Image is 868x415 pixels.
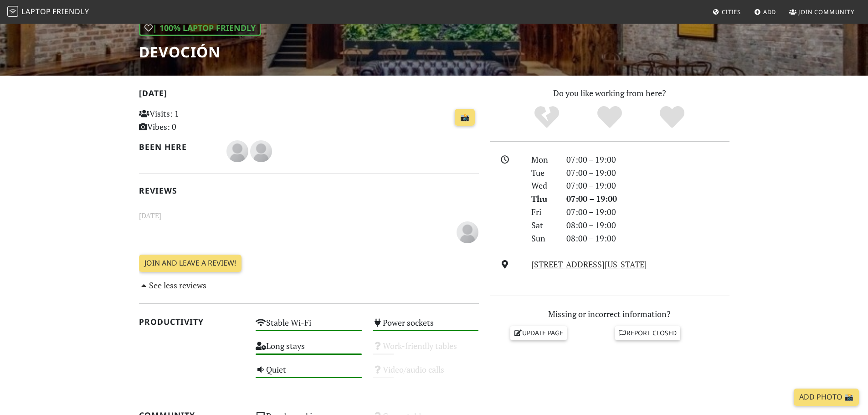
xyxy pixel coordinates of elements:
[641,105,704,130] div: Definitely!
[52,6,89,16] span: Friendly
[250,338,367,362] div: Long stays
[7,6,18,17] img: LaptopFriendly
[515,105,578,130] div: No
[250,140,272,162] img: blank-535327c66bd565773addf3077783bbfce4b00ec00e9fd257753287c682c7fa38.png
[709,4,745,20] a: Cities
[561,232,735,245] div: 08:00 – 19:00
[561,179,735,192] div: 07:00 – 19:00
[139,255,241,272] a: Join and leave a review!
[561,219,735,232] div: 08:00 – 19:00
[561,166,735,179] div: 07:00 – 19:00
[139,186,479,195] h2: Reviews
[139,43,261,61] h1: Devoción
[526,179,560,192] div: Wed
[526,153,560,166] div: Mon
[526,232,560,245] div: Sun
[615,326,681,340] a: Report closed
[134,210,484,221] small: [DATE]
[561,153,735,166] div: 07:00 – 19:00
[526,192,560,205] div: Thu
[798,8,854,16] span: Join Community
[7,4,89,20] a: LaptopFriendly LaptopFriendly
[367,338,484,362] div: Work-friendly tables
[367,315,484,338] div: Power sockets
[722,8,741,16] span: Cities
[139,20,261,36] div: | 100% Laptop Friendly
[490,307,729,321] p: Missing or incorrect information?
[490,87,729,100] p: Do you like working from here?
[139,280,207,291] a: See less reviews
[457,225,478,236] span: pablo sarti
[578,105,641,130] div: Yes
[510,326,567,340] a: Update page
[250,145,272,156] span: Tomasz
[139,88,479,102] h2: [DATE]
[455,109,475,126] a: 📸
[763,8,776,16] span: Add
[139,317,245,327] h2: Productivity
[21,6,51,16] span: Laptop
[750,4,780,20] a: Add
[531,259,647,270] a: [STREET_ADDRESS][US_STATE]
[526,219,560,232] div: Sat
[139,142,216,152] h2: Been here
[226,140,248,162] img: blank-535327c66bd565773addf3077783bbfce4b00ec00e9fd257753287c682c7fa38.png
[526,166,560,179] div: Tue
[457,221,478,243] img: blank-535327c66bd565773addf3077783bbfce4b00ec00e9fd257753287c682c7fa38.png
[786,4,858,20] a: Join Community
[367,362,484,385] div: Video/audio calls
[526,205,560,219] div: Fri
[561,192,735,205] div: 07:00 – 19:00
[250,362,367,385] div: Quiet
[561,205,735,219] div: 07:00 – 19:00
[250,315,367,338] div: Stable Wi-Fi
[226,145,250,156] span: Maria Robins-Somerville
[139,107,245,133] p: Visits: 1 Vibes: 0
